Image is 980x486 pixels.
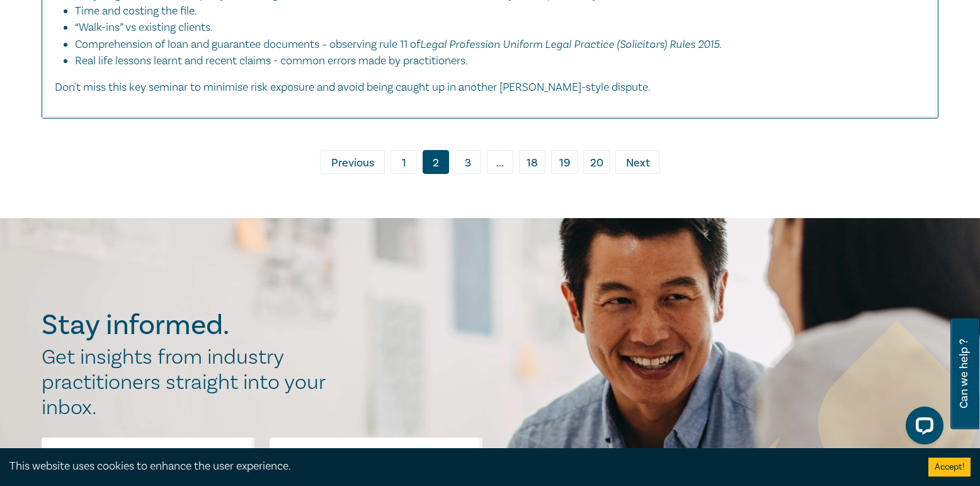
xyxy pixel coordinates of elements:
input: First Name* [42,437,254,468]
li: “Walk-ins” vs existing clients. [75,20,913,36]
span: Can we help ? [958,326,970,422]
a: 2 [423,150,449,174]
a: 1 [390,150,417,174]
em: Legal Profession Uniform Legal Practice (Solicitors) Rules 2015. [420,37,722,50]
a: 20 [583,150,610,174]
li: Time and costing the file. [75,3,913,20]
button: Accept cookies [928,458,971,477]
h2: Stay informed. [42,309,339,342]
span: Next [626,155,650,171]
div: This website uses cookies to enhance the user experience. [9,458,909,475]
li: Real life lessons learnt and recent claims - common errors made by practitioners. [75,53,925,69]
a: Previous [320,150,385,174]
a: 18 [519,150,545,174]
a: 19 [551,150,578,174]
iframe: LiveChat chat widget [896,402,949,454]
a: 3 [455,150,481,174]
h2: Get insights from industry practitioners straight into your inbox. [42,345,339,420]
span: Previous [331,155,374,171]
p: Don't miss this key seminar to minimise risk exposure and avoid being caught up in another [PERSO... [55,79,925,96]
span: ... [487,150,513,174]
input: Last Name* [270,437,482,468]
a: Next [615,150,660,174]
li: Comprehension of loan and guarantee documents – observing rule 11 of [75,36,913,53]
